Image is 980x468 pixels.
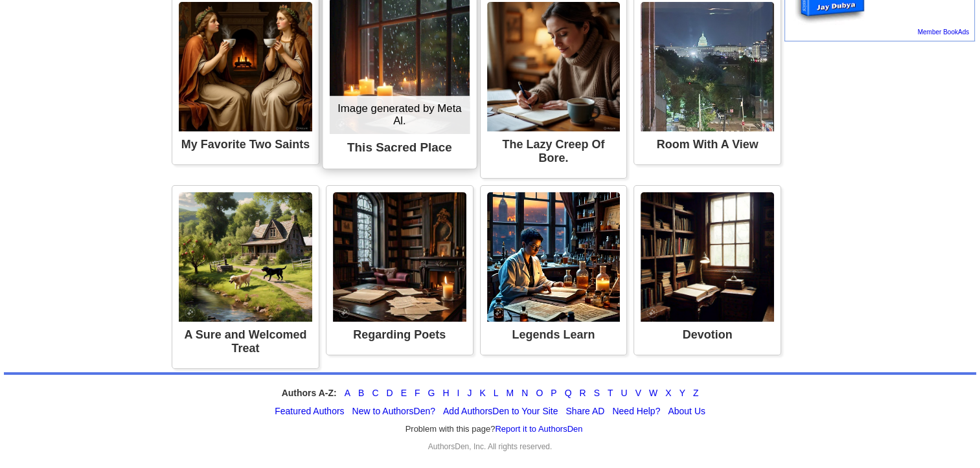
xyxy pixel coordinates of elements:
[330,96,470,134] div: Image generated by Meta Al.
[551,388,556,398] a: P
[345,388,350,398] a: A
[679,388,685,398] a: Y
[918,28,969,36] a: Member BookAds
[641,192,774,322] img: Poem Image
[333,322,466,348] div: Regarding Poets
[641,2,774,158] a: Poem Image Room With A View
[487,192,621,322] img: Poem Image
[352,406,435,416] a: New to AuthorsDen?
[333,192,466,348] a: Poem Image Regarding Poets
[358,388,364,398] a: B
[487,322,621,348] div: Legends Learn
[405,424,583,434] font: Problem with this page?
[693,388,699,398] a: Z
[179,192,312,322] img: Poem Image
[179,322,312,362] div: A Sure and Welcomed Treat
[635,388,641,398] a: V
[641,2,774,131] img: Poem Image
[487,2,621,172] a: Poem Image The Lazy Creep Of Bore.
[442,388,449,398] a: H
[487,131,621,172] div: The Lazy Creep Of Bore.
[179,192,312,362] a: Poem Image A Sure and Welcomed Treat
[443,406,558,416] a: Add AuthorsDen to Your Site
[479,388,485,398] a: K
[641,131,774,158] div: Room With A View
[179,131,312,158] div: My Favorite Two Saints
[275,406,344,416] a: Featured Authors
[608,388,613,398] a: T
[179,2,312,158] a: Poem Image My Favorite Two Saints
[612,406,660,416] a: Need Help?
[415,388,420,398] a: F
[565,406,604,416] a: Share AD
[649,388,657,398] a: W
[333,192,466,322] img: Poem Image
[487,192,621,348] a: Poem Image Legends Learn
[565,388,572,398] a: Q
[330,134,470,162] div: This Sacred Place
[282,388,337,398] strong: Authors A-Z:
[487,2,621,131] img: Poem Image
[467,388,472,398] a: J
[494,388,499,398] a: L
[594,388,600,398] a: S
[641,192,774,348] a: Poem Image Devotion
[386,388,393,398] a: D
[579,388,586,398] a: R
[179,2,312,131] img: Poem Image
[507,388,514,398] a: M
[536,388,543,398] a: O
[621,388,627,398] a: U
[665,388,671,398] a: X
[641,322,774,348] div: Devotion
[668,406,705,416] a: About Us
[401,388,407,398] a: E
[521,388,528,398] a: N
[372,388,378,398] a: C
[457,388,459,398] a: I
[4,442,976,451] div: AuthorsDen, Inc. All rights reserved.
[495,424,582,434] a: Report it to AuthorsDen
[427,388,435,398] a: G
